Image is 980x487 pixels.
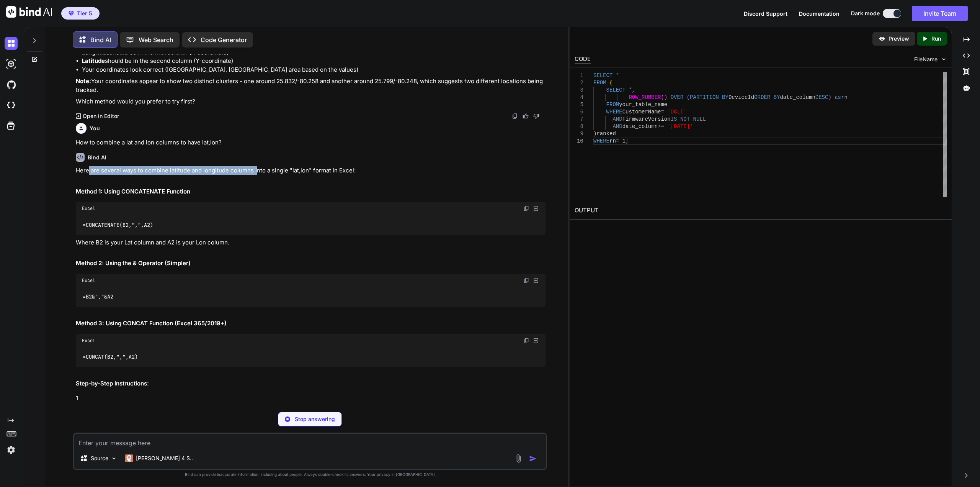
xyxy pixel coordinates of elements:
[593,138,609,144] span: WHERE
[82,205,95,212] span: Excel
[606,87,625,93] span: SELECT
[693,116,706,122] span: NULL
[622,138,626,144] span: 1
[606,109,622,115] span: WHERE
[76,97,546,106] p: Which method would you prefer to try first?
[575,55,591,64] div: CODE
[622,109,661,115] span: CustomerName
[88,154,106,161] h6: Bind AI
[667,123,693,130] span: '[DATE]'
[570,202,952,220] h2: OUTPUT
[295,415,335,423] p: Stop answering
[76,238,546,247] p: Where B2 is your Lat column and A2 is your Lon column.
[575,116,583,123] div: 7
[912,6,968,21] button: Invite Team
[76,77,546,94] p: Your coordinates appear to show two distinct clusters - one around 25.832/-80.258 and another aro...
[76,77,91,85] strong: Note:
[671,116,677,122] span: IS
[931,35,941,43] p: Run
[754,94,770,100] span: ORDER
[5,99,18,112] img: cloudideIcon
[136,454,193,462] p: [PERSON_NAME] 4 S..
[514,454,523,463] img: attachment
[889,35,909,43] p: Preview
[83,112,119,120] p: Open in Editor
[671,94,684,100] span: OVER
[626,138,629,144] span: ;
[835,94,841,100] span: as
[612,116,622,122] span: AND
[661,94,664,100] span: (
[90,125,100,132] h6: You
[828,94,831,100] span: )
[575,72,583,79] div: 1
[575,79,583,87] div: 2
[82,277,95,284] span: Excel
[744,10,787,18] button: Discord Support
[5,57,18,71] img: darkAi-studio
[851,10,880,17] span: Dark mode
[523,113,529,119] img: like
[722,94,728,100] span: BY
[687,94,690,100] span: (
[76,138,546,147] p: How to combine a lat and lon columns to have lat,lon?
[606,102,619,108] span: FROM
[799,10,840,18] button: Documentation
[728,94,754,100] span: DeviceId
[575,94,583,101] div: 4
[664,94,667,100] span: )
[82,338,95,344] span: Excel
[90,35,111,44] p: Bind AI
[82,49,109,56] strong: Longitude
[780,94,815,100] span: date_column
[76,379,546,388] h2: Step-by-Step Instructions:
[879,35,885,42] img: preview
[575,130,583,138] div: 9
[201,35,247,44] p: Code Generator
[622,123,658,130] span: date_column
[575,108,583,116] div: 6
[125,454,133,462] img: Claude 4 Sonnet
[139,35,173,44] p: Web Search
[6,6,52,18] img: Bind AI
[744,10,787,17] span: Discord Support
[532,205,539,212] img: Open in Browser
[111,455,117,462] img: Pick Models
[841,94,848,100] span: rn
[596,131,616,137] span: ranked
[609,138,616,144] span: rn
[523,205,529,212] img: copy
[914,56,938,63] span: FileName
[523,277,529,284] img: copy
[82,57,105,64] strong: Latitude
[82,221,154,229] code: =CONCATENATE(B2,",",A2)
[5,37,18,50] img: darkChat
[575,138,583,145] div: 10
[61,7,100,20] button: premiumTier 5
[82,353,138,361] code: =CONCAT(B2,",",A2)
[76,394,546,403] p: 1
[593,72,612,79] span: SELECT
[619,102,667,108] span: your_table_name
[612,123,622,130] span: AND
[690,94,719,100] span: PARTITION
[76,259,546,268] h2: Method 2: Using the & Operator (Simpler)
[680,116,690,122] span: NOT
[77,10,92,17] span: Tier 5
[5,78,18,91] img: githubDark
[941,56,947,62] img: chevron down
[658,123,664,130] span: >=
[629,94,661,100] span: ROW_NUMBER
[82,57,546,66] li: should be in the second column (Y-coordinate)
[512,113,518,119] img: copy
[773,94,780,100] span: BY
[532,337,539,344] img: Open in Browser
[815,94,828,100] span: DESC
[667,109,686,115] span: 'DCLI'
[575,101,583,108] div: 5
[575,87,583,94] div: 3
[76,166,546,175] p: Here are several ways to combine latitude and longitude columns into a single "lat,lon" format in...
[593,131,596,137] span: )
[799,10,840,17] span: Documentation
[661,109,664,115] span: =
